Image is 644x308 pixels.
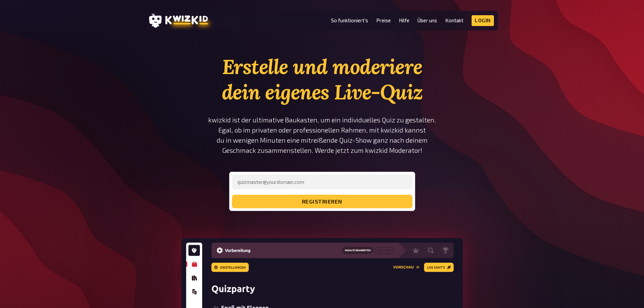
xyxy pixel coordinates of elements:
[331,18,368,23] a: So funktioniert's
[208,115,436,156] p: kwizkid ist der ultimative Baukasten, um ein individuelles Quiz zu gestalten. Egal, ob im private...
[232,174,412,189] input: quizmaster@yourdomain.com
[399,18,409,23] a: Hilfe
[472,15,494,26] a: Login
[208,54,436,105] h1: Erstelle und moderiere dein eigenes Live-Quiz
[445,18,463,23] a: Kontakt
[418,18,437,23] a: Über uns
[232,195,412,208] button: registrieren
[376,18,391,23] a: Preise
